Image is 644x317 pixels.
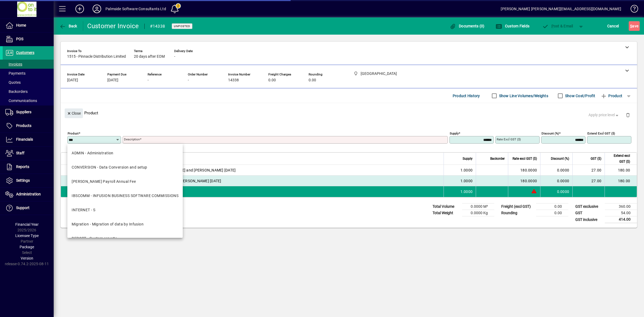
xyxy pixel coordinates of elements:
[573,203,605,210] td: GST exclusive
[621,108,634,121] button: Delete
[3,96,54,105] a: Communications
[63,111,84,115] app-page-header-button: Close
[573,216,605,223] td: GST inclusive
[268,78,276,82] span: 0.00
[72,236,117,241] div: REPORT - Custom reports
[497,137,521,141] mat-label: Rate excl GST ($)
[67,109,81,118] span: Close
[88,4,105,14] button: Profile
[61,103,637,123] div: Product
[629,21,640,31] button: Save
[67,78,78,82] span: [DATE]
[499,210,536,216] td: Rounding
[448,21,486,31] button: Documents (0)
[72,165,147,170] div: CONVERSION - Data Conversion and setup
[501,5,621,13] div: [PERSON_NAME] [PERSON_NAME][EMAIL_ADDRESS][DOMAIN_NAME]
[148,78,149,82] span: -
[3,147,54,160] a: Staff
[3,87,54,96] a: Backorders
[59,24,77,28] span: Back
[573,210,605,216] td: GST
[3,78,54,87] a: Quotes
[72,207,95,213] div: INTERNET - S
[3,188,54,201] a: Administration
[536,210,568,216] td: 0.00
[87,22,139,30] div: Customer Invoice
[5,62,22,66] span: Invoices
[174,54,175,59] span: -
[587,132,615,135] mat-label: Extend excl GST ($)
[72,179,136,184] div: [PERSON_NAME] Payroll Annual Fee
[72,221,144,227] div: Migration - Migration of data by Infusion
[542,24,573,28] span: ost & Email
[16,50,34,55] span: Customers
[67,189,183,203] mat-option: IBSCOMM - INFUSION BUSINESS SOFTWARE COMMISSIONS
[430,210,462,216] td: Total Weight
[3,119,54,133] a: Products
[460,167,473,173] span: 1.0000
[608,153,630,165] span: Extend excl GST ($)
[551,156,569,162] span: Discount (%)
[490,156,505,162] span: Backorder
[572,176,605,186] td: 27.00
[58,21,79,31] button: Back
[16,37,23,41] span: POS
[228,78,239,82] span: 14338
[16,110,31,114] span: Suppliers
[21,256,33,260] span: Version
[67,217,183,231] mat-option: Migration - Migration of data by Infusion
[16,206,30,210] span: Support
[630,22,638,30] span: ave
[605,176,637,186] td: 180.00
[605,165,637,176] td: 180.00
[3,32,54,46] a: POS
[607,22,619,30] span: Cancel
[540,186,572,197] td: 0.0000
[591,156,601,162] span: GST ($)
[572,165,605,176] td: 27.00
[105,5,166,13] div: Palmside Software Consultants Ltd
[174,24,190,28] span: Unposted
[15,222,39,227] span: Financial Year
[630,24,632,28] span: S
[16,151,24,155] span: Staff
[3,133,54,146] a: Financials
[511,178,537,184] div: 180.0000
[67,160,183,174] mat-option: CONVERSION - Data Conversion and setup
[3,19,54,32] a: Home
[72,193,178,199] div: IBSCOMM - INFUSION BUSINESS SOFTWARE COMMISSIONS
[3,105,54,119] a: Suppliers
[605,210,637,216] td: 54.00
[496,24,529,28] span: Custom Fields
[67,231,183,246] mat-option: REPORT - Custom reports
[67,146,183,160] mat-option: ADMIN - Administration
[188,78,189,82] span: -
[150,22,165,31] div: #14338
[540,176,572,186] td: 0.0000
[460,189,473,194] span: 1.0000
[65,108,83,118] button: Close
[71,4,88,14] button: Add
[16,23,26,27] span: Home
[541,132,559,135] mat-label: Discount (%)
[494,21,531,31] button: Custom Fields
[605,203,637,210] td: 360.00
[499,203,536,210] td: Freight (excl GST)
[450,24,485,28] span: Documents (0)
[16,165,29,169] span: Reports
[124,137,140,141] mat-label: Description
[453,92,480,100] span: Product History
[586,110,622,120] button: Apply price level
[134,54,165,59] span: 20 days after EOM
[450,132,459,135] mat-label: Supply
[462,203,494,210] td: 0.0000 M³
[54,21,83,31] app-page-header-button: Back
[430,203,462,210] td: Total Volume
[20,245,34,249] span: Package
[67,203,183,217] mat-option: INTERNET - S
[606,21,620,31] button: Cancel
[460,178,473,184] span: 1.0000
[67,54,126,59] span: 1515 - Pinnacle Distribution Limited
[627,1,637,19] a: Knowledge Base
[3,174,54,187] a: Settings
